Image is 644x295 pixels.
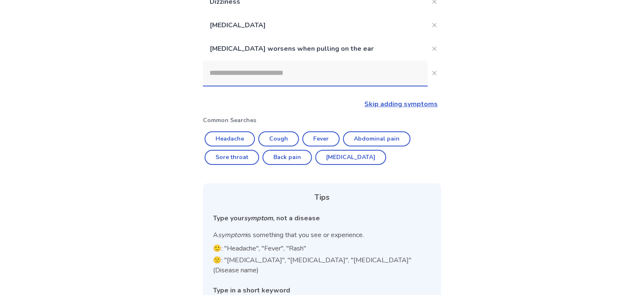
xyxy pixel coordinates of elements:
p: [MEDICAL_DATA] worsens when pulling on the ear [203,37,428,60]
button: Close [428,42,441,55]
i: symptom [244,214,273,223]
p: 🙂: "Headache", "Fever", "Rash" [213,243,431,253]
i: symptom [218,230,247,240]
button: Abdominal pain [343,131,410,146]
input: Close [203,60,428,86]
p: 🙁: "[MEDICAL_DATA]", "[MEDICAL_DATA]", "[MEDICAL_DATA]" (Disease name) [213,255,431,275]
button: Headache [205,131,255,146]
button: Fever [302,131,340,146]
p: Common Searches [203,116,441,125]
button: Close [428,18,441,32]
button: Close [428,66,441,80]
div: Tips [213,192,431,203]
button: Cough [258,131,299,146]
a: Skip adding symptoms [364,99,438,109]
p: A is something that you see or experience. [213,230,431,240]
p: [MEDICAL_DATA] [203,13,428,37]
div: Type your , not a disease [213,213,431,223]
button: Sore throat [205,150,259,165]
button: [MEDICAL_DATA] [315,150,386,165]
button: Back pain [262,150,312,165]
